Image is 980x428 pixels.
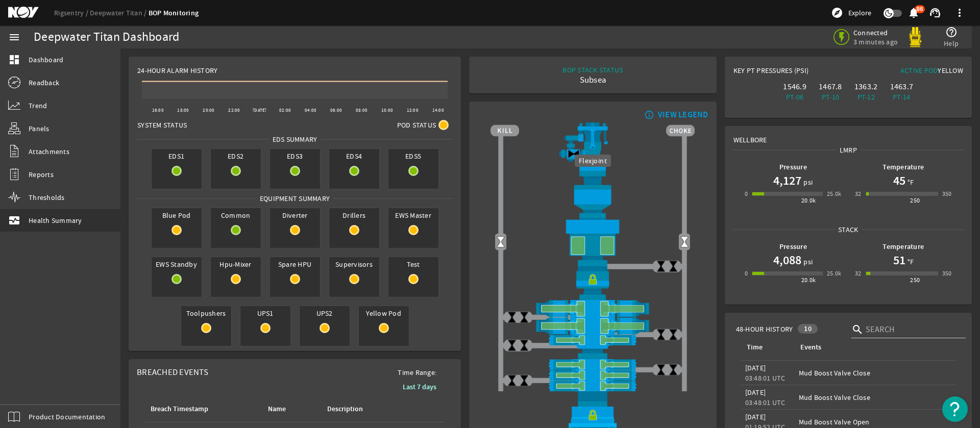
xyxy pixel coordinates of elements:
[29,100,47,111] span: Trend
[269,134,321,144] span: EDS SUMMARY
[270,257,320,271] span: Spare HPU
[491,317,695,335] img: ShearRamOpen.png
[799,368,951,378] div: Mud Boost Valve Close
[799,392,951,402] div: Mud Boost Valve Close
[270,149,320,163] span: EDS3
[29,412,105,422] span: Product Documentation
[929,7,941,19] mat-icon: support_agent
[942,396,968,422] button: Open Resource Center
[779,82,811,92] div: 1546.9
[893,172,905,189] h1: 45
[827,189,842,199] div: 25.0k
[29,55,63,65] span: Dashboard
[518,339,530,351] img: ValveClose.png
[905,177,914,187] span: °F
[851,323,864,336] i: search
[745,363,766,372] legacy-datetime-component: [DATE]
[211,149,261,163] span: EDS2
[779,92,811,102] div: PT-06
[658,110,708,120] div: VIEW LEGEND
[211,257,261,271] span: Hpu-Mixer
[905,257,914,267] span: °F
[855,189,862,199] div: 32
[356,107,367,113] text: 08:00
[848,8,871,18] span: Explore
[745,373,786,383] legacy-datetime-component: 03:48:01 UTC
[799,342,947,353] div: Events
[8,214,20,226] mat-icon: monitor_heart
[910,275,920,285] div: 250
[745,388,766,397] legacy-datetime-component: [DATE]
[745,342,787,353] div: Time
[773,252,801,268] h1: 4,088
[491,218,695,266] img: UpperAnnularOpen.png
[850,92,882,102] div: PT-12
[359,306,409,320] span: Yellow Pod
[329,208,379,222] span: Drillers
[801,275,816,285] div: 20.0k
[329,149,379,163] span: EDS4
[905,27,925,47] img: Yellowpod.svg
[397,120,436,130] span: Pod Status
[137,367,208,377] span: Breached Events
[152,208,202,222] span: Blue Pod
[733,65,848,80] div: Key PT Pressures (PSI)
[432,107,444,113] text: 14:00
[655,329,667,341] img: ValveClose.png
[910,195,920,206] div: 250
[945,26,958,38] mat-icon: help_outline
[29,215,82,225] span: Health Summary
[407,107,419,113] text: 12:00
[947,1,972,25] button: more_vert
[944,38,959,48] span: Help
[745,412,766,421] legacy-datetime-component: [DATE]
[942,189,952,199] div: 350
[34,32,179,42] div: Deepwater Titan Dashboard
[330,107,342,113] text: 06:00
[800,342,821,353] div: Events
[827,268,842,279] div: 25.0k
[8,54,20,66] mat-icon: dashboard
[779,242,807,251] b: Pressure
[866,323,958,336] input: Search
[562,65,623,75] div: BOP STACK STATUS
[655,260,667,272] img: ValveClose.png
[745,268,748,279] div: 0
[667,329,679,341] img: ValveClose.png
[149,8,199,18] a: BOP Monitoring
[801,257,813,267] span: psi
[388,208,438,222] span: EWS Master
[491,171,695,218] img: FlexJoint.png
[381,107,393,113] text: 10:00
[300,306,350,320] span: UPS2
[151,404,208,415] div: Breach Timestamp
[403,382,436,392] b: Last 7 days
[137,65,217,75] span: 24-Hour Alarm History
[506,374,518,387] img: ValveClose.png
[54,8,90,17] a: Rigsentry
[495,236,507,248] img: Valve2Open.png
[908,7,920,19] mat-icon: notifications
[395,377,445,396] button: Last 7 days
[855,268,862,279] div: 32
[815,92,846,102] div: PT-10
[491,335,695,345] img: PipeRamOpen.png
[152,257,202,271] span: EWS Standby
[938,66,963,75] span: Yellow
[799,417,951,427] div: Mud Boost Valve Open
[178,107,189,113] text: 18:00
[268,404,286,415] div: Name
[389,367,445,377] span: Time Range:
[29,169,54,180] span: Reports
[29,78,59,88] span: Readback
[831,7,843,19] mat-icon: explore
[90,8,149,17] a: Deepwater Titan
[836,145,861,155] span: LMRP
[491,266,695,300] img: RiserConnectorLock.png
[149,404,254,415] div: Breach Timestamp
[908,8,919,18] button: 86
[827,5,875,21] button: Explore
[305,107,316,113] text: 04:00
[893,252,905,268] h1: 51
[667,260,679,272] img: ValveClose.png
